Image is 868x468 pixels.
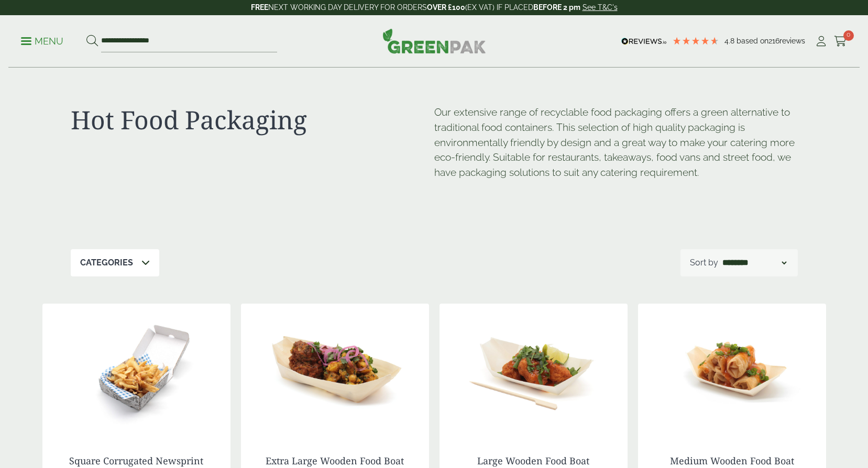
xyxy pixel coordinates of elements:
[815,36,828,47] i: My Account
[71,105,434,135] h1: Hot Food Packaging
[638,304,826,434] img: Medium Wooden Boat 170mm with food contents V2 2920004AC 1
[768,37,779,45] span: 216
[427,3,465,12] strong: OVER £100
[440,304,628,434] img: Large Wooden Boat 190mm with food contents 2920004AD
[834,36,847,47] i: Cart
[533,3,580,12] strong: BEFORE 2 pm
[779,37,805,45] span: reviews
[834,34,847,49] a: 0
[21,35,63,46] a: Menu
[724,37,737,45] span: 4.8
[80,257,133,269] p: Categories
[434,105,798,180] p: Our extensive range of recyclable food packaging offers a green alternative to traditional food c...
[720,257,788,269] select: Shop order
[690,257,718,269] p: Sort by
[21,35,63,48] p: Menu
[42,304,230,434] img: 2520069 Square News Fish n Chip Corrugated Box - Open with Chips
[737,37,768,45] span: Based on
[241,304,429,434] img: Extra Large Wooden Boat 220mm with food contents V2 2920004AE
[382,28,486,53] img: GreenPak Supplies
[621,38,667,45] img: REVIEWS.io
[672,36,719,46] div: 4.79 Stars
[843,30,854,41] span: 0
[251,3,268,12] strong: FREE
[434,190,435,191] p: [URL][DOMAIN_NAME]
[583,3,618,12] a: See T&C's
